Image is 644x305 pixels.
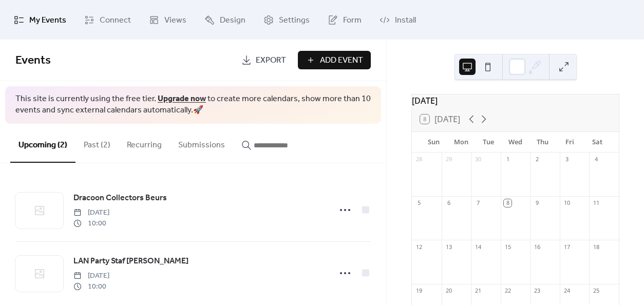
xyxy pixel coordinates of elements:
div: Fri [556,132,583,153]
a: Dracoon Collectors Beurs [73,192,167,205]
span: 10:00 [73,281,109,292]
span: LAN Party Staf [PERSON_NAME] [73,255,188,268]
div: 15 [504,243,512,251]
div: 12 [415,243,423,251]
a: Install [372,4,424,35]
div: 23 [533,287,541,295]
span: This site is currently using the free tier. to create more calendars, show more than 10 events an... [15,93,371,117]
span: Views [164,12,186,28]
div: 9 [533,199,541,207]
span: Add Event [320,54,363,67]
span: My Events [29,12,66,28]
div: 24 [563,287,571,295]
div: 8 [504,199,512,207]
button: Past (2) [75,124,119,162]
div: Thu [529,132,556,153]
div: 17 [563,243,571,251]
div: 7 [474,199,482,207]
div: 19 [415,287,423,295]
div: 29 [445,156,452,163]
span: Install [395,12,416,28]
a: LAN Party Staf [PERSON_NAME] [73,255,188,268]
div: 14 [474,243,482,251]
div: 1 [504,156,512,163]
span: Export [256,54,286,67]
span: Settings [279,12,310,28]
a: Views [141,4,194,35]
a: Form [320,4,369,35]
button: Submissions [170,124,233,162]
a: Connect [77,4,139,35]
span: Events [15,49,51,72]
div: Wed [502,132,529,153]
div: Sat [583,132,611,153]
a: Settings [256,4,317,35]
div: 25 [592,287,600,295]
div: 30 [474,156,482,163]
a: Export [234,51,294,69]
div: 13 [445,243,452,251]
span: Connect [100,12,131,28]
a: Design [197,4,253,35]
a: Upgrade now [158,91,206,107]
div: 10 [563,199,571,207]
div: 11 [592,199,600,207]
div: 6 [445,199,452,207]
div: 16 [533,243,541,251]
div: [DATE] [412,94,619,107]
div: 4 [592,156,600,163]
div: 3 [563,156,571,163]
span: [DATE] [73,271,109,281]
div: Sun [420,132,447,153]
a: My Events [6,4,74,35]
span: Form [343,12,362,28]
div: 20 [445,287,452,295]
div: 2 [533,156,541,163]
div: 21 [474,287,482,295]
span: [DATE] [73,207,109,218]
div: 5 [415,199,423,207]
button: Upcoming (2) [10,124,75,163]
span: 10:00 [73,218,109,229]
span: Design [220,12,245,28]
div: 18 [592,243,600,251]
div: Mon [447,132,475,153]
div: 28 [415,156,423,163]
button: Add Event [298,51,371,69]
div: 22 [504,287,512,295]
div: Tue [475,132,502,153]
button: Recurring [119,124,170,162]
